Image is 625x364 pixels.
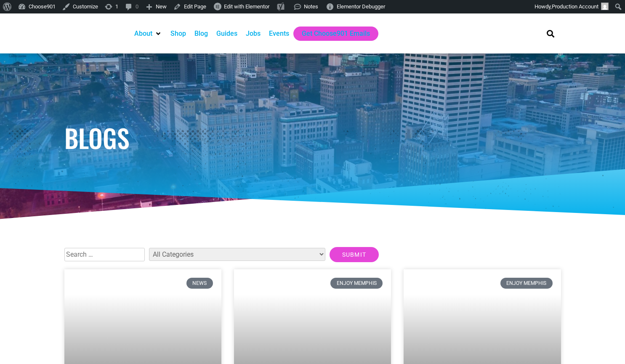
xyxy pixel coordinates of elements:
a: Shop [170,29,186,39]
span: Edit with Elementor [224,3,269,10]
div: Enjoy Memphis [330,278,383,289]
a: Blog [194,29,208,39]
a: Get Choose901 Emails [302,29,370,39]
div: Enjoy Memphis [500,278,553,289]
div: News [186,278,213,289]
div: About [130,27,166,41]
div: Search [543,27,557,40]
h1: Blogs [64,125,561,150]
a: Guides [216,29,237,39]
input: Submit [330,247,379,262]
a: About [134,29,152,39]
input: Search … [64,248,145,261]
nav: Main nav [130,27,532,41]
a: Events [269,29,289,39]
span: Production Account [552,3,598,10]
a: Jobs [246,29,261,39]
